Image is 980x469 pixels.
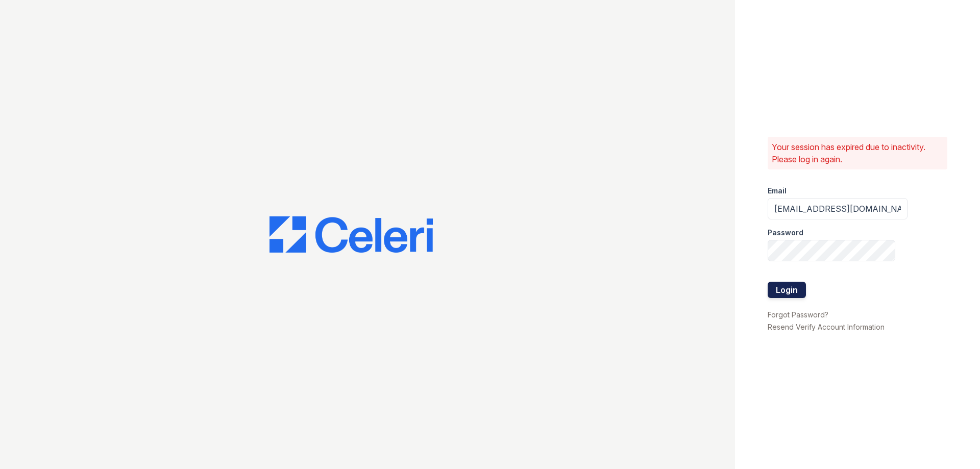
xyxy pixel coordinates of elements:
[768,323,885,331] a: Resend Verify Account Information
[772,141,943,165] p: Your session has expired due to inactivity. Please log in again.
[768,228,803,238] label: Password
[269,216,433,253] img: CE_Logo_Blue-a8612792a0a2168367f1c8372b55b34899dd931a85d93a1a3d3e32e68fde9ad4.png
[768,186,787,196] label: Email
[768,282,806,298] button: Login
[768,310,828,319] a: Forgot Password?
